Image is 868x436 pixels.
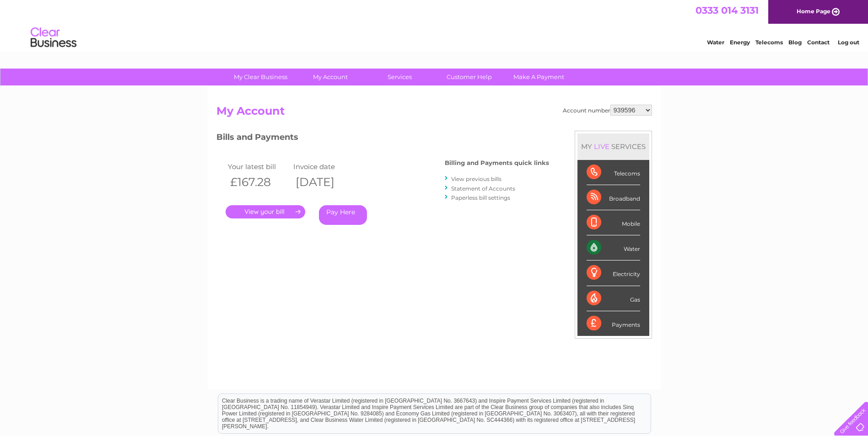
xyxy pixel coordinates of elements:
[362,69,437,85] a: Services
[587,160,640,185] div: Telecoms
[563,105,652,116] div: Account number
[587,286,640,311] div: Gas
[788,39,802,46] a: Blog
[807,39,830,46] a: Contact
[291,160,357,173] td: Invoice date
[592,142,611,151] div: LIVE
[451,185,515,192] a: Statement of Accounts
[587,210,640,235] div: Mobile
[451,194,510,201] a: Paperless bill settings
[223,69,298,85] a: My Clear Business
[730,39,750,46] a: Energy
[216,105,652,122] h2: My Account
[707,39,724,46] a: Water
[838,39,859,46] a: Log out
[501,69,577,85] a: Make A Payment
[587,235,640,261] div: Water
[695,5,759,16] a: 0333 014 3131
[30,24,77,52] img: logo.png
[218,5,651,44] div: Clear Business is a trading name of Verastar Limited (registered in [GEOGRAPHIC_DATA] No. 3667643...
[226,205,305,218] a: .
[587,311,640,336] div: Payments
[577,133,649,160] div: MY SERVICES
[755,39,783,46] a: Telecoms
[587,261,640,286] div: Electricity
[451,175,501,182] a: View previous bills
[431,69,507,85] a: Customer Help
[226,173,291,191] th: £167.28
[291,173,357,191] th: [DATE]
[216,131,549,147] h3: Bills and Payments
[226,160,291,173] td: Your latest bill
[319,205,367,225] a: Pay Here
[445,160,549,166] h4: Billing and Payments quick links
[292,69,368,85] a: My Account
[587,185,640,210] div: Broadband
